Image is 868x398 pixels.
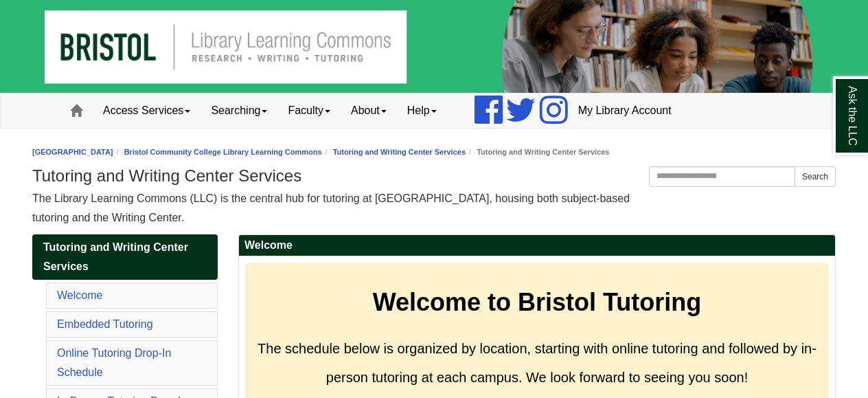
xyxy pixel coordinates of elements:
a: Welcome [57,289,102,301]
span: The Library Learning Commons (LLC) is the central hub for tutoring at [GEOGRAPHIC_DATA], housing ... [32,192,630,223]
a: Online Tutoring Drop-In Schedule [57,347,171,378]
a: Embedded Tutoring [57,318,153,330]
strong: Welcome to Bristol Tutoring [373,288,702,316]
a: Help [397,93,447,128]
span: The schedule below is organized by location, starting with online tutoring and followed by in-per... [258,341,816,385]
h2: Welcome [239,235,835,256]
li: Tutoring and Writing Center Services [466,146,609,159]
a: About [341,93,397,128]
a: Access Services [93,93,201,128]
a: Tutoring and Writing Center Services [333,148,466,156]
a: Tutoring and Writing Center Services [32,234,218,280]
a: My Library Account [568,93,682,128]
nav: breadcrumb [32,146,836,159]
span: Tutoring and Writing Center Services [43,241,188,272]
button: Search [795,166,836,187]
a: Faculty [277,93,341,128]
a: Bristol Community College Library Learning Commons [124,148,322,156]
h1: Tutoring and Writing Center Services [32,166,836,186]
a: [GEOGRAPHIC_DATA] [32,148,113,156]
a: Searching [201,93,277,128]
